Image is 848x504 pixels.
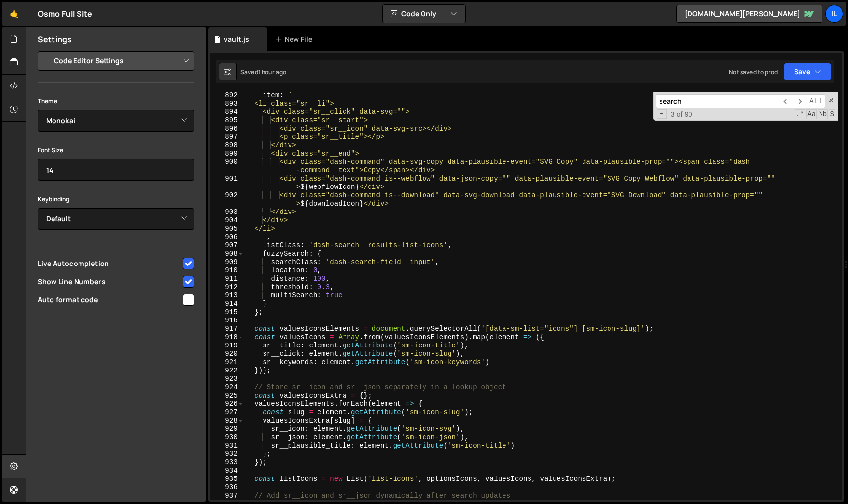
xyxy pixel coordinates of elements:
div: 927 [210,408,244,417]
div: 931 [210,442,244,450]
div: 916 [210,317,244,325]
div: 919 [210,342,244,350]
div: 922 [210,367,244,375]
div: Osmo Full Site [38,8,92,20]
div: 923 [210,375,244,383]
div: 912 [210,283,244,292]
div: 892 [210,91,244,100]
div: 895 [210,116,244,125]
span: Live Autocompletion [38,259,181,268]
div: 906 [210,233,244,241]
div: 915 [210,308,244,317]
div: 898 [210,141,244,150]
div: Saved [240,68,286,76]
button: Code Only [383,5,465,23]
div: 1 hour ago [258,68,287,76]
div: 933 [210,458,244,467]
span: ​ [779,94,793,108]
div: 903 [210,208,244,216]
div: 920 [210,350,244,358]
div: 910 [210,266,244,275]
label: Font Size [38,145,63,155]
div: 900 [210,158,244,175]
div: 921 [210,358,244,367]
div: 904 [210,216,244,225]
div: 937 [210,492,244,500]
div: 899 [210,150,244,158]
div: 911 [210,275,244,283]
div: Not saved to prod [729,68,778,76]
div: 905 [210,225,244,233]
div: 935 [210,475,244,483]
div: 908 [210,250,244,258]
div: 936 [210,483,244,492]
span: Auto format code [38,295,181,305]
span: Whole Word Search [818,109,828,119]
span: RegExp Search [795,109,805,119]
div: 896 [210,125,244,133]
a: [DOMAIN_NAME][PERSON_NAME] [676,5,822,23]
label: Keybinding [38,194,70,204]
span: Show Line Numbers [38,277,181,287]
span: 3 of 90 [667,110,696,119]
div: 894 [210,108,244,116]
div: 926 [210,400,244,408]
div: 928 [210,417,244,425]
div: 929 [210,425,244,433]
a: Il [825,5,843,23]
div: 897 [210,133,244,141]
div: New File [275,34,316,44]
div: 930 [210,433,244,442]
button: Save [784,63,831,80]
div: 934 [210,467,244,475]
span: Toggle Replace mode [657,109,667,119]
div: 924 [210,383,244,392]
div: 907 [210,241,244,250]
div: 902 [210,191,244,208]
span: CaseSensitive Search [806,109,817,119]
div: 925 [210,392,244,400]
label: Theme [38,96,57,106]
div: 917 [210,325,244,333]
span: Alt-Enter [806,94,825,108]
input: Search for [656,94,779,108]
span: Search In Selection [829,109,835,119]
div: 914 [210,300,244,308]
div: 909 [210,258,244,266]
div: 913 [210,292,244,300]
div: vault.js [224,34,249,44]
a: 🤙 [2,2,26,26]
span: ​ [793,94,806,108]
h2: Settings [38,34,72,45]
div: 901 [210,175,244,191]
div: 893 [210,100,244,108]
div: 932 [210,450,244,458]
div: 918 [210,333,244,342]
